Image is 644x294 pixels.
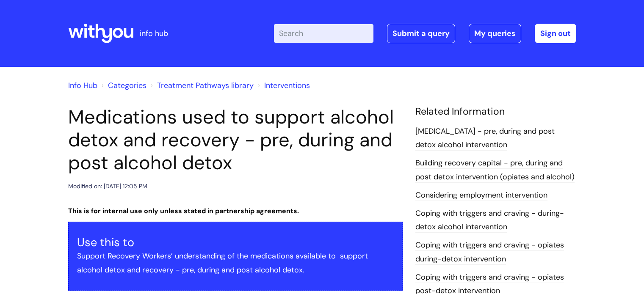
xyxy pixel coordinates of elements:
div: Modified on: [DATE] 12:05 PM [68,181,147,192]
h4: Related Information [415,106,576,118]
a: Info Hub [68,80,97,91]
p: info hub [140,27,168,40]
a: Considering employment intervention [415,190,547,201]
a: Categories [108,80,146,91]
strong: This is for internal use only unless stated in partnership agreements. [68,206,299,215]
div: | - [274,24,576,43]
p: Support Recovery Workers’ understanding of the medications available to support alcohol detox and... [77,249,394,277]
a: Coping with triggers and craving - during-detox alcohol intervention [415,208,564,233]
h3: Use this to [77,236,394,249]
a: My queries [469,24,521,43]
a: Treatment Pathways library [157,80,254,91]
h1: Medications used to support alcohol detox and recovery - pre, during and post alcohol detox [68,106,403,174]
a: Building recovery capital - pre, during and post detox intervention (opiates and alcohol) [415,158,575,182]
a: Sign out [535,24,576,43]
li: Treatment Pathways library [149,79,254,92]
li: Solution home [100,79,146,92]
a: Coping with triggers and craving - opiates during-detox intervention [415,240,564,264]
a: Interventions [264,80,310,91]
a: Submit a query [387,24,455,43]
li: Interventions [256,79,310,92]
a: [MEDICAL_DATA] - pre, during and post detox alcohol intervention [415,126,555,151]
input: Search [274,24,373,43]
